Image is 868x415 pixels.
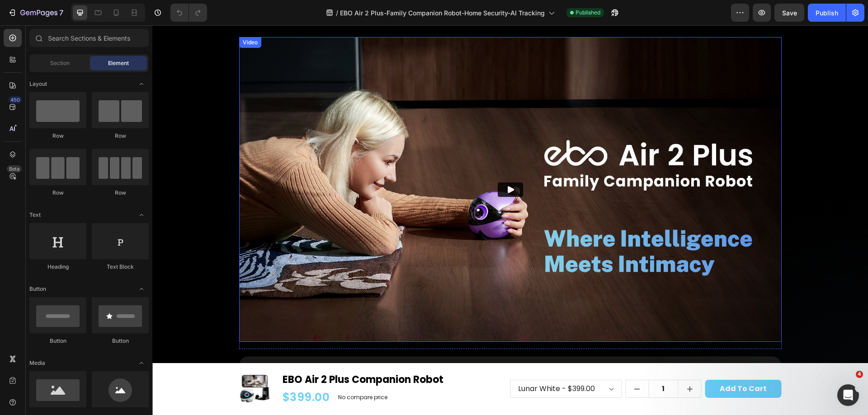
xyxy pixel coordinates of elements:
[4,4,67,22] button: 7
[129,364,179,381] div: $399.00
[186,369,235,375] p: No compare price
[29,211,41,219] span: Text
[473,355,496,372] button: decrement
[29,359,45,367] span: Media
[89,13,107,21] div: Video
[170,4,207,22] div: Undo/Redo
[134,282,149,296] span: Toggle open
[782,9,797,17] span: Save
[29,337,86,345] div: Button
[152,25,868,415] iframe: Design area
[553,354,629,373] button: Add to cart
[345,157,371,172] button: Play
[816,8,838,18] div: Publish
[92,337,149,345] div: Button
[526,355,549,372] button: increment
[130,348,357,361] p: EBO Air 2 Plus Companion Robot
[336,8,338,18] span: /
[134,208,149,222] span: Toggle open
[134,356,149,370] span: Toggle open
[774,4,804,22] button: Save
[9,96,22,103] div: 450
[837,384,859,406] iframe: Intercom live chat
[29,285,46,293] span: Button
[567,359,614,368] div: Add to cart
[29,189,86,197] div: Row
[134,77,149,91] span: Toggle open
[29,132,86,140] div: Row
[29,80,47,88] span: Layout
[50,59,70,67] span: Section
[496,355,526,372] input: quantity
[92,263,149,271] div: Text Block
[808,4,846,22] button: Publish
[576,9,600,17] span: Published
[29,263,86,271] div: Heading
[92,132,149,140] div: Row
[59,7,63,18] p: 7
[7,165,22,173] div: Beta
[92,189,149,197] div: Row
[29,29,149,47] input: Search Sections & Elements
[108,59,129,67] span: Element
[856,371,863,378] span: 4
[340,8,545,18] span: EBO Air 2 Plus-Family Companion Robot-Home Security-AI Tracking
